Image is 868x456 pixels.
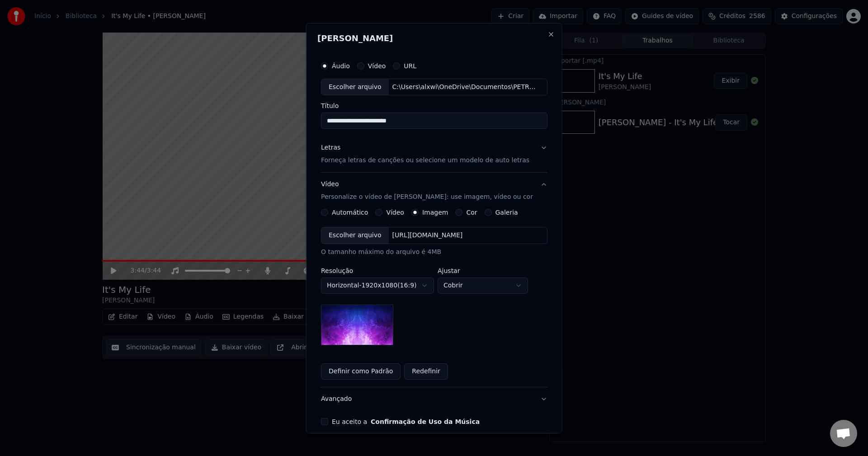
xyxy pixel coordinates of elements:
[388,231,466,240] div: [URL][DOMAIN_NAME]
[321,156,529,165] p: Forneça letras de canções ou selecione um modelo de auto letras
[321,103,547,109] label: Título
[321,363,401,380] button: Definir como Padrão
[495,209,518,216] label: Galeria
[321,268,434,274] label: Resolução
[371,418,480,425] button: Eu aceito a
[321,79,389,95] div: Escolher arquivo
[321,136,547,172] button: LetrasForneça letras de canções ou selecione um modelo de auto letras
[368,62,386,69] label: Vídeo
[332,209,368,216] label: Automático
[422,209,448,216] label: Imagem
[321,143,340,152] div: Letras
[321,387,547,411] button: Avançado
[321,193,533,202] p: Personalize o vídeo de [PERSON_NAME]: use imagem, vídeo ou cor
[388,82,542,91] div: C:\Users\alxwi\OneDrive\Documentos\PETROPOLIS\KARAOKE_ESPECIAL\Stone Sour - Through Glass.mp3
[321,209,547,387] div: VídeoPersonalize o vídeo de [PERSON_NAME]: use imagem, vídeo ou cor
[466,209,477,216] label: Cor
[317,34,551,42] h2: [PERSON_NAME]
[404,363,448,380] button: Redefinir
[438,268,528,274] label: Ajustar
[321,227,389,244] div: Escolher arquivo
[321,180,533,202] div: Vídeo
[321,248,547,257] div: O tamanho máximo do arquivo é 4MB
[332,62,350,69] label: Áudio
[321,173,547,209] button: VídeoPersonalize o vídeo de [PERSON_NAME]: use imagem, vídeo ou cor
[386,209,404,216] label: Vídeo
[404,62,416,69] label: URL
[332,418,480,425] label: Eu aceito a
